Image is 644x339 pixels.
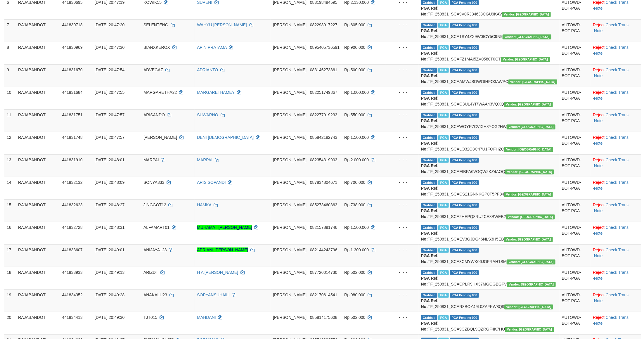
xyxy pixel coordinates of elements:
a: Check Trans [606,45,629,50]
div: - - - [388,247,416,253]
span: [PERSON_NAME] [273,135,307,140]
span: Grabbed [421,270,437,275]
td: TF_250831_SCAWOYP7CVIXH8YCG2HW [419,109,560,132]
b: PGA Ref. No: [421,73,439,84]
a: Check Trans [606,68,629,72]
span: Vendor URL: https://secure10.1velocity.biz [504,102,553,107]
div: - - - [388,22,416,28]
td: 12 [4,132,16,154]
a: Reject [593,180,605,185]
span: 441833607 [62,248,83,252]
span: [DATE] 20:49:13 [95,270,124,275]
a: ARIS SOPANDI [197,180,226,185]
span: Grabbed [421,23,437,28]
span: [PERSON_NAME] [143,135,177,140]
span: [PERSON_NAME] [273,293,307,297]
a: ADRIANTO [197,68,218,72]
span: Grabbed [421,68,437,73]
td: · · [591,199,641,222]
a: Reject [593,270,605,275]
b: PGA Ref. No: [421,96,439,106]
td: AUTOWD-BOT-PGA [560,19,591,42]
td: RAJABANDOT [16,289,60,312]
div: - - - [388,44,416,50]
span: PGA Pending [450,68,479,73]
span: Grabbed [421,0,437,5]
span: [DATE] 20:49:30 [95,315,124,320]
span: Grabbed [421,135,437,140]
a: Note [594,28,603,33]
span: Vendor URL: https://secure10.1velocity.biz [504,237,553,242]
a: Reject [593,248,605,252]
a: Note [594,6,603,11]
span: [PERSON_NAME] [273,90,307,95]
span: 441831684 [62,90,83,95]
a: H A [PERSON_NAME] [197,270,238,275]
a: Check Trans [606,158,629,162]
span: 441831751 [62,113,83,117]
a: Note [594,51,603,56]
td: AUTOWD-BOT-PGA [560,177,591,199]
td: TF_250831_SCALO32O3C47U1FOFHZQ [419,132,560,154]
span: Vendor URL: https://secure10.1velocity.biz [503,34,551,39]
td: AUTOWD-BOT-PGA [560,244,591,267]
span: Rp 550.000 [344,113,365,117]
td: 20 [4,312,16,334]
span: Rp 738.000 [344,203,365,207]
a: Check Trans [606,270,629,275]
a: Check Trans [606,248,629,252]
span: Copy 085814175608 to clipboard [310,315,337,320]
span: Rp 700.000 [344,180,365,185]
td: RAJABANDOT [16,267,60,289]
span: Vendor URL: https://secure10.1velocity.biz [507,260,555,264]
td: 9 [4,64,16,87]
span: Grabbed [421,90,437,95]
td: AUTOWD-BOT-PGA [560,109,591,132]
a: Check Trans [606,315,629,320]
td: RAJABANDOT [16,312,60,334]
td: TF_250831_SCACPLR9HX37MGOGBGFV [419,267,560,289]
td: TF_250831_SCACS21GNNKGP0T5PF84 [419,177,560,199]
b: PGA Ref. No: [421,51,439,61]
span: Marked by adkfebri [438,270,449,275]
td: AUTOWD-BOT-PGA [560,312,591,334]
td: RAJABANDOT [16,132,60,154]
span: Rp 900.000 [344,45,365,50]
span: PGA Pending [450,113,479,118]
a: Check Trans [606,113,629,117]
td: AUTOWD-BOT-PGA [560,132,591,154]
span: ARISANDO [143,113,165,117]
span: Copy 087834804671 to clipboard [310,180,337,185]
span: Marked by adkfebri [438,203,449,208]
span: Vendor URL: https://secure10.1velocity.biz [504,305,553,309]
span: Marked by adkfebri [438,90,449,95]
b: PGA Ref. No: [421,118,439,129]
td: 7 [4,19,16,42]
span: PGA Pending [450,45,479,50]
span: ARIZDT [143,270,158,275]
span: Marked by adkfebri [438,180,449,185]
span: 441833933 [62,270,83,275]
div: - - - [388,179,416,185]
a: Note [594,73,603,78]
td: 15 [4,199,16,222]
a: Reject [593,293,605,297]
a: Note [594,231,603,236]
td: RAJABANDOT [16,154,60,177]
span: Grabbed [421,180,437,185]
td: 14 [4,177,16,199]
a: Note [594,141,603,146]
td: RAJABANDOT [16,199,60,222]
span: Marked by adkfebri [438,0,449,5]
a: Check Trans [606,23,629,27]
span: Marked by adkfebri [438,135,449,140]
span: [DATE] 20:47:57 [95,113,124,117]
td: · · [591,177,641,199]
span: Copy 085273460363 to clipboard [310,203,337,207]
span: Vendor URL: https://secure10.1velocity.biz [506,215,555,219]
span: [PERSON_NAME] [273,203,307,207]
span: TJT015 [143,315,157,320]
div: - - - [388,89,416,95]
td: RAJABANDOT [16,64,60,87]
td: TF_250831_SCA3CMYWK06JOFRAH1SM [419,244,560,267]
